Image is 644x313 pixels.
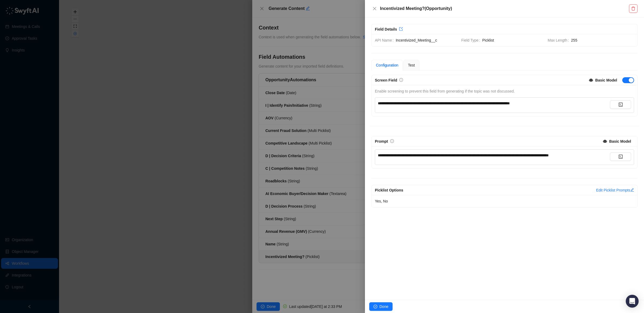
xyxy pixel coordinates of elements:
div: Open Intercom Messenger [626,295,639,308]
a: info-circle [399,78,403,82]
span: code [619,102,623,107]
span: info-circle [390,139,394,143]
div: Field Details [375,26,397,32]
div: Picklist Options [375,187,596,193]
span: info-circle [399,78,403,82]
span: 255 [571,37,634,43]
a: Edit Picklist Prompts [596,188,634,192]
span: Screen Field [375,78,397,82]
span: API Name [375,37,396,43]
span: Prompt [375,139,388,143]
span: close [372,6,377,11]
span: check-circle [374,305,377,308]
span: edit [630,188,634,192]
span: Max Length [548,37,571,43]
a: info-circle [390,139,394,143]
span: Test [408,63,415,67]
span: code [619,154,623,159]
button: Done [369,302,393,311]
span: Picklist [482,37,543,43]
h5: Incentivized Meeting? ( Opportunity ) [380,5,629,12]
span: Incentivized_Meeting__c [396,37,457,43]
strong: Basic Model [609,139,631,143]
span: Yes, No [375,199,388,203]
div: Configuration [376,62,398,68]
span: Field Type [461,37,482,43]
button: Close [371,5,378,12]
span: Done [379,304,388,310]
strong: Basic Model [595,78,617,82]
span: Enable screening to prevent this field from generating if the topic was not discussed. [375,89,515,93]
span: delete [631,6,635,11]
span: export [399,27,403,31]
